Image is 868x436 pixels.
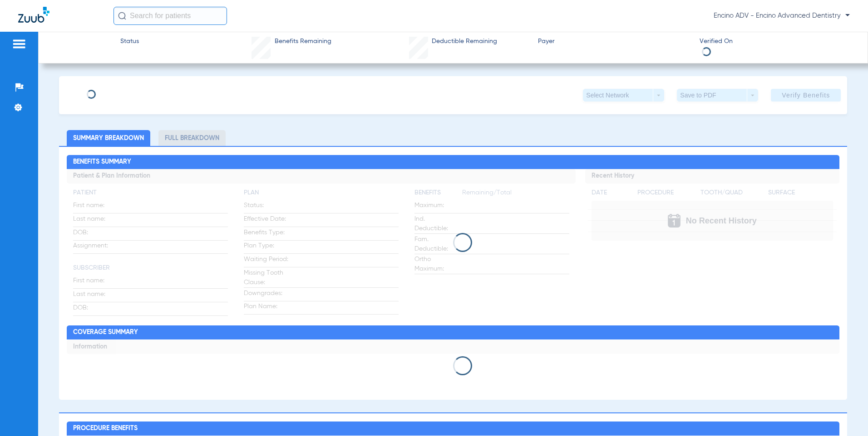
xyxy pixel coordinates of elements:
[275,37,331,46] span: Benefits Remaining
[12,39,26,49] img: hamburger-icon
[432,37,497,46] span: Deductible Remaining
[714,11,850,20] span: Encino ADV - Encino Advanced Dentistry
[67,155,839,170] h2: Benefits Summary
[113,7,227,25] input: Search for patients
[700,37,853,46] span: Verified On
[120,37,139,46] span: Status
[158,130,226,146] li: Full Breakdown
[67,130,150,146] li: Summary Breakdown
[67,421,839,436] h2: Procedure Benefits
[67,325,839,340] h2: Coverage Summary
[118,12,126,20] img: Search Icon
[538,37,692,46] span: Payer
[18,7,49,23] img: Zuub Logo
